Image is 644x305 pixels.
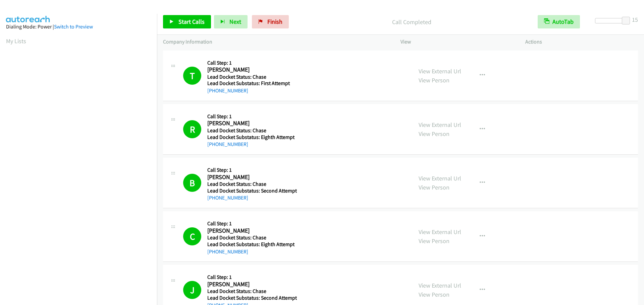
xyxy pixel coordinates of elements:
h5: Call Step: 1 [207,167,297,173]
button: AutoTab [538,15,580,28]
h5: Call Step: 1 [207,60,295,66]
h5: Lead Docket Status: Chase [207,127,295,134]
a: [PHONE_NUMBER] [207,141,248,147]
h5: Lead Docket Status: Chase [207,74,295,80]
a: View Person [419,183,449,191]
h1: T [183,67,201,85]
h5: Lead Docket Substatus: Second Attempt [207,295,297,301]
h2: [PERSON_NAME] [207,173,295,181]
h1: R [183,120,201,138]
h5: Lead Docket Status: Chase [207,181,297,187]
a: [PHONE_NUMBER] [207,195,248,201]
h2: [PERSON_NAME] [207,66,295,74]
a: View External Url [419,67,461,75]
a: View Person [419,76,449,84]
p: View [400,38,513,46]
a: Start Calls [163,15,211,28]
h5: Lead Docket Substatus: Second Attempt [207,187,297,194]
div: 15 [632,15,638,24]
h2: [PERSON_NAME] [207,227,295,235]
h5: Lead Docket Substatus: First Attempt [207,80,295,87]
h5: Lead Docket Status: Chase [207,288,297,295]
div: Dialing Mode: Power | [6,23,151,31]
a: Finish [252,15,289,28]
a: Switch to Preview [54,23,93,30]
p: Company Information [163,38,388,46]
a: View External Url [419,121,461,129]
p: Call Completed [298,17,526,26]
a: View External Url [419,228,461,236]
span: Finish [267,18,282,25]
h5: Call Step: 1 [207,274,297,281]
p: Actions [525,38,638,46]
h5: Call Step: 1 [207,113,295,120]
h2: [PERSON_NAME] [207,120,295,127]
a: [PHONE_NUMBER] [207,87,248,94]
h1: C [183,227,201,245]
a: View External Url [419,282,461,289]
a: View Person [419,130,449,138]
a: My Lists [6,37,26,45]
h2: [PERSON_NAME] [207,281,295,288]
a: View Person [419,291,449,298]
a: [PHONE_NUMBER] [207,248,248,255]
button: Next [214,15,248,28]
span: Next [229,18,241,25]
h5: Lead Docket Status: Chase [207,234,295,241]
a: View Person [419,237,449,245]
iframe: Resource Center [625,126,644,179]
h1: B [183,174,201,192]
h5: Lead Docket Substatus: Eighth Attempt [207,134,295,141]
h5: Call Step: 1 [207,220,295,227]
a: View External Url [419,174,461,182]
span: Start Calls [178,18,205,25]
h5: Lead Docket Substatus: Eighth Attempt [207,241,295,248]
h1: J [183,281,201,299]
